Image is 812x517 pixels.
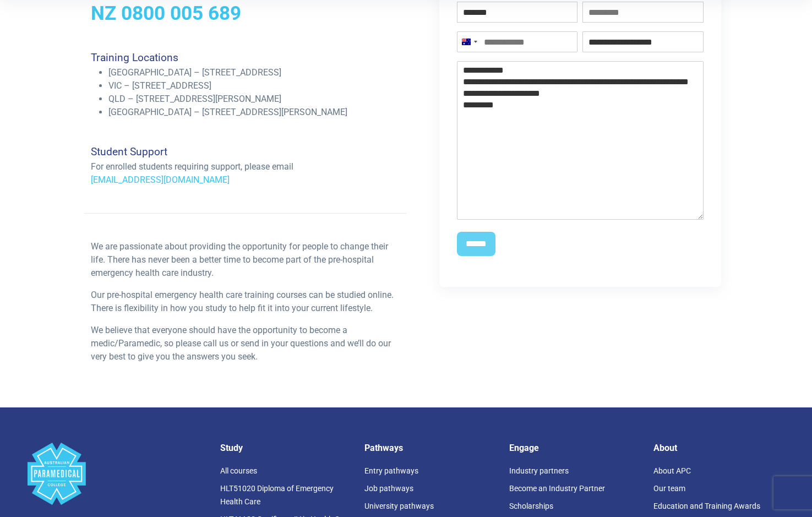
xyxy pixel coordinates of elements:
[28,443,207,505] a: Space
[91,175,230,185] a: [EMAIL_ADDRESS][DOMAIN_NAME]
[364,443,496,453] h5: Pathways
[220,466,257,475] a: All courses
[653,502,760,510] a: Education and Training Awards
[509,443,641,453] h5: Engage
[509,466,569,475] a: Industry partners
[91,240,400,280] p: We are passionate about providing the opportunity for people to change their life. There has neve...
[653,443,785,453] h5: About
[220,484,334,506] a: HLT51020 Diploma of Emergency Health Care
[457,32,481,52] button: Selected country
[108,92,400,106] li: QLD – [STREET_ADDRESS][PERSON_NAME]
[220,443,352,453] h5: Study
[364,484,413,493] a: Job pathways
[509,484,605,493] a: Become an Industry Partner
[91,160,400,173] p: For enrolled students requiring support, please email
[364,502,434,510] a: University pathways
[108,66,400,79] li: [GEOGRAPHIC_DATA] – [STREET_ADDRESS]
[91,51,400,64] h4: Training Locations
[364,466,418,475] a: Entry pathways
[108,79,400,92] li: VIC – [STREET_ADDRESS]
[91,324,400,363] p: We believe that everyone should have the opportunity to become a medic/Paramedic, so please call ...
[91,289,400,315] p: Our pre-hospital emergency health care training courses can be studied online. There is flexibili...
[108,106,400,119] li: [GEOGRAPHIC_DATA] – [STREET_ADDRESS][PERSON_NAME]
[91,145,400,158] h4: Student Support
[509,502,553,510] a: Scholarships
[653,466,691,475] a: About APC
[653,484,685,493] a: Our team
[91,2,241,25] a: NZ 0800 005 689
